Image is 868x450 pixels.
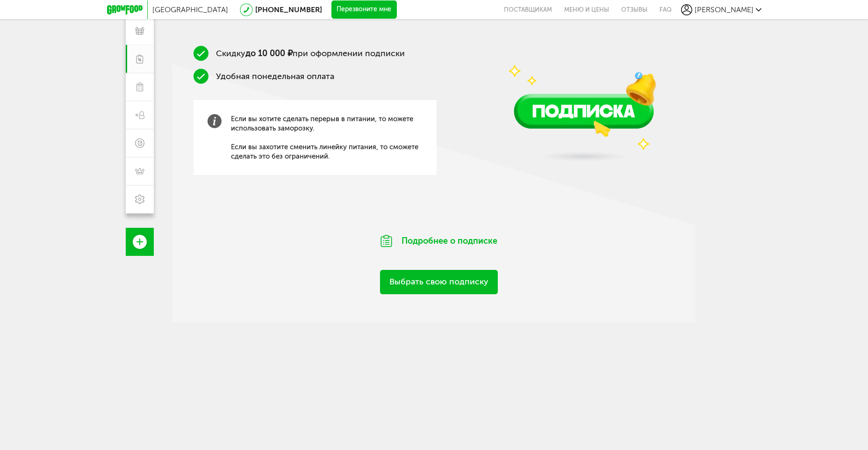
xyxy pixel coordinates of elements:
button: Перезвоните мне [331,0,397,19]
span: [GEOGRAPHIC_DATA] [152,5,228,14]
span: [PERSON_NAME] [695,5,753,14]
span: Удобная понедельная оплата [216,71,334,81]
span: Если вы хотите сделать перерыв в питании, то можете использовать заморозку. Если вы захотите смен... [231,114,423,161]
div: Подробнее о подписке [355,223,523,259]
img: info-grey.b4c3b60.svg [208,114,222,128]
span: Скидку при оформлении подписки [216,48,405,58]
a: Выбрать свою подписку [380,270,498,294]
a: [PHONE_NUMBER] [255,5,322,14]
b: до 10 000 ₽ [245,48,293,58]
